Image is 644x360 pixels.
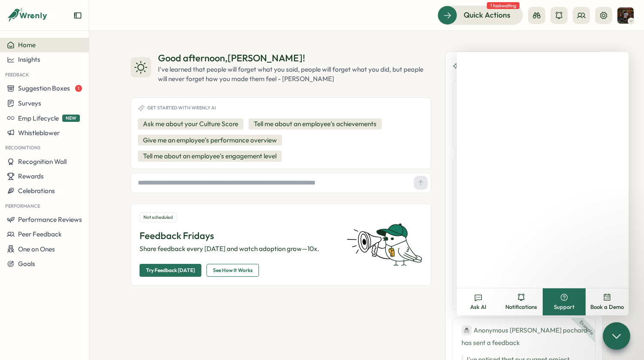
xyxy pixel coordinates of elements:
button: See How It Works [207,264,259,277]
span: Whistleblower [18,129,60,137]
p: Share feedback every [DATE] and watch adoption grow—10x. [140,244,336,254]
span: Ask AI [470,303,486,311]
button: Tell me about an employee's engagement level [138,151,282,162]
span: Recognition Wall [18,157,67,166]
p: Feedback Fridays [140,229,336,242]
button: Book a Demo [586,288,629,315]
span: Surveys [18,99,41,107]
span: Emp Lifecycle [18,114,59,122]
span: Book a Demo [590,303,624,311]
button: Tell me about an employee's achievements [249,118,382,130]
span: Celebrations [18,187,55,195]
div: has sent a feedback [462,325,586,348]
span: Support [554,303,574,311]
span: Notifications [505,303,537,311]
span: Suggestion Boxes [18,84,70,92]
button: Give me an employee's performance overview [138,135,282,146]
button: Ask AI [457,288,500,315]
iframe: Help Scout Beacon - Live Chat, Contact Form, and Knowledge Base [456,52,628,287]
div: Good afternoon , [PERSON_NAME] ! [158,51,431,65]
span: Performance Reviews [18,215,82,224]
span: Goals [18,260,35,268]
span: Home [18,41,36,49]
span: 1 task waiting [487,2,519,9]
span: See How It Works [213,264,252,276]
span: 1 [75,85,82,92]
span: Rewards [18,172,44,180]
span: Get started with Wrenly AI [147,105,216,111]
span: Insights [18,55,40,64]
button: Support [543,288,586,315]
div: I've learned that people will forget what you said, people will forget what you did, but people w... [158,65,431,84]
button: Notifications [500,288,543,315]
button: Try Feedback [DATE] [140,264,201,277]
div: Anonymous [PERSON_NAME] pochard [462,325,587,336]
div: Not scheduled [140,212,176,222]
span: Try Feedback [DATE] [146,264,195,276]
button: Quick Actions [437,6,523,24]
span: One on Ones [18,245,55,253]
span: NEW [62,115,80,122]
button: Expand sidebar [73,11,82,20]
img: Luke Hopwood [617,7,634,24]
span: Quick Actions [464,9,510,21]
span: Peer Feedback [18,230,62,238]
button: Ask me about your Culture Score [138,118,243,130]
